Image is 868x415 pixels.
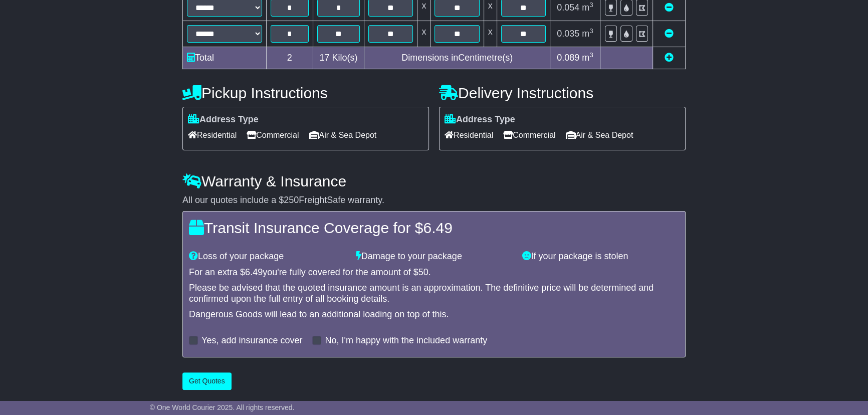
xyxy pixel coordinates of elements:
[566,127,633,143] span: Air & Sea Depot
[417,21,430,47] td: x
[245,267,263,277] span: 6.49
[445,127,493,143] span: Residential
[247,127,299,143] span: Commercial
[484,21,497,47] td: x
[182,372,232,390] button: Get Quotes
[201,335,302,346] label: Yes, add insurance cover
[183,47,267,69] td: Total
[309,127,377,143] span: Air & Sea Depot
[665,3,674,13] a: Remove this item
[267,47,313,69] td: 2
[557,53,579,63] span: 0.089
[150,403,295,411] span: © One World Courier 2025. All rights reserved.
[182,195,686,206] div: All our quotes include a $ FreightSafe warranty.
[188,114,259,125] label: Address Type
[325,335,487,346] label: No, I'm happy with the included warranty
[557,29,579,39] span: 0.035
[445,114,515,125] label: Address Type
[319,53,329,63] span: 17
[189,283,679,304] div: Please be advised that the quoted insurance amount is an approximation. The definitive price will...
[184,251,351,262] div: Loss of your package
[188,127,237,143] span: Residential
[503,127,555,143] span: Commercial
[517,251,684,262] div: If your package is stolen
[423,220,452,236] span: 6.49
[189,220,679,236] h4: Transit Insurance Coverage for $
[182,173,686,189] h4: Warranty & Insurance
[189,267,679,278] div: For an extra $ you're fully covered for the amount of $ .
[665,53,674,63] a: Add new item
[557,3,579,13] span: 0.054
[582,53,593,63] span: m
[589,27,593,35] sup: 3
[189,309,679,320] div: Dangerous Goods will lead to an additional loading on top of this.
[582,29,593,39] span: m
[364,47,550,69] td: Dimensions in Centimetre(s)
[182,85,429,101] h4: Pickup Instructions
[665,29,674,39] a: Remove this item
[589,1,593,9] sup: 3
[418,267,428,277] span: 50
[351,251,518,262] div: Damage to your package
[589,51,593,59] sup: 3
[284,195,299,205] span: 250
[439,85,686,101] h4: Delivery Instructions
[313,47,364,69] td: Kilo(s)
[582,3,593,13] span: m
